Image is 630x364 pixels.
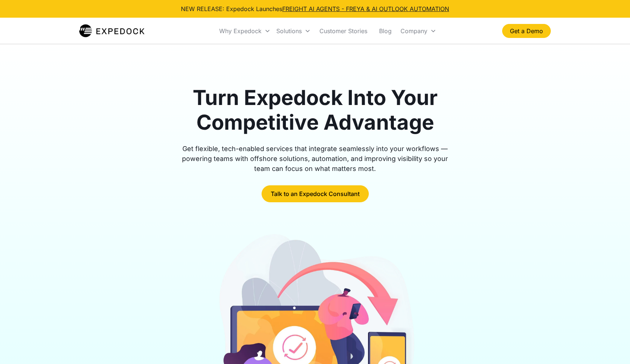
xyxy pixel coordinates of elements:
[398,18,439,43] div: Company
[282,5,449,13] a: FREIGHT AI AGENTS - FREYA & AI OUTLOOK AUTOMATION
[174,85,456,135] h1: Turn Expedock Into Your Competitive Advantage
[181,4,449,13] div: NEW RELEASE: Expedock Launches
[273,18,314,43] div: Solutions
[79,24,144,38] a: home
[174,144,456,174] div: Get flexible, tech-enabled services that integrate seamlessly into your workflows — powering team...
[373,18,398,43] a: Blog
[593,329,630,364] iframe: Chat Widget
[219,27,262,35] div: Why Expedock
[216,18,273,43] div: Why Expedock
[502,24,551,38] a: Get a Demo
[400,27,427,35] div: Company
[276,27,302,35] div: Solutions
[262,185,369,202] a: Talk to an Expedock Consultant
[314,18,373,43] a: Customer Stories
[79,24,144,38] img: Expedock Logo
